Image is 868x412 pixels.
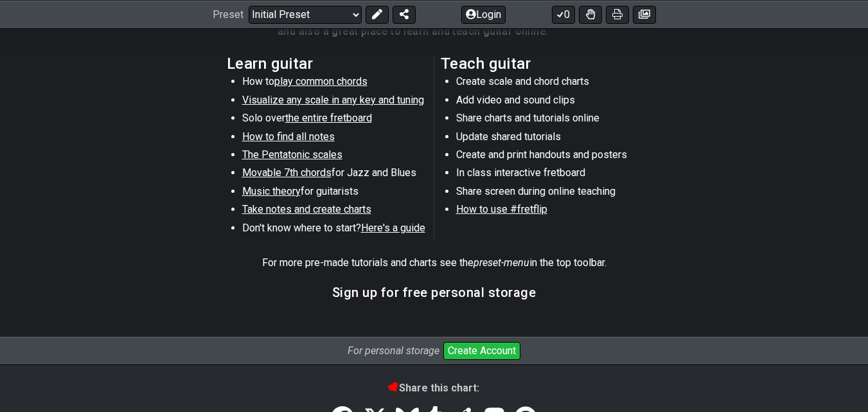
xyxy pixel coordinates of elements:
[389,382,479,394] b: Share this chart:
[456,93,639,111] li: Add video and sound clips
[393,5,416,23] button: Share Preset
[456,111,639,129] li: Share charts and tutorials online
[456,148,639,166] li: Create and print handouts and posters
[366,5,389,23] button: Edit Preset
[242,130,335,143] span: How to find all notes
[227,57,428,71] h2: Learn guitar
[285,112,372,124] span: the entire fretboard
[456,166,639,184] li: In class interactive fretboard
[262,256,607,270] p: For more pre-made tutorials and charts see the in the top toolbar.
[242,221,425,239] li: Don't know where to start?
[242,94,424,106] span: Visualize any scale in any key and tuning
[278,24,590,39] h4: and also a great place to learn and teach guitar online.
[474,256,529,269] em: preset-menu
[456,130,639,148] li: Update shared tutorials
[461,5,506,23] button: Login
[242,148,342,161] span: The Pentatonic scales
[441,57,642,71] h2: Teach guitar
[606,5,629,23] button: Print
[274,75,368,87] span: play common chords
[456,75,639,93] li: Create scale and chord charts
[242,166,332,179] span: Movable 7th chords
[332,285,536,300] h3: Sign up for free personal storage
[242,75,425,93] li: How to
[242,184,425,202] li: for guitarists
[361,222,425,234] span: Here's a guide
[242,185,301,197] span: Music theory
[633,5,656,23] button: Create image
[348,345,439,357] i: For personal storage
[213,8,244,21] span: Preset
[552,5,575,23] button: 0
[579,5,602,23] button: Toggle Dexterity for all fretkits
[249,5,362,23] select: Preset
[443,342,520,360] button: Create Account
[456,203,547,215] span: How to use #fretflip
[242,166,425,184] li: for Jazz and Blues
[242,111,425,129] li: Solo over
[456,184,639,202] li: Share screen during online teaching
[242,203,371,215] span: Take notes and create charts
